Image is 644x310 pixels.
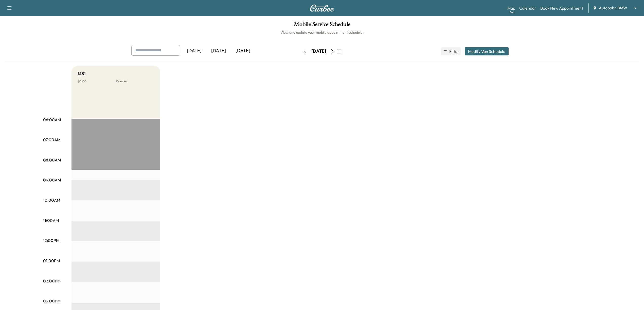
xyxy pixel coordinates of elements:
[5,30,639,35] h6: View and update your mobile appointment schedule.
[449,48,458,54] span: Filter
[231,45,255,57] div: [DATE]
[43,117,61,123] p: 06:00AM
[206,45,231,57] div: [DATE]
[510,10,515,14] div: Beta
[43,258,60,264] p: 01:00PM
[43,137,60,143] p: 07:00AM
[540,5,583,11] a: Book New Appointment
[310,5,334,12] img: Curbee Logo
[43,197,60,203] p: 10:00AM
[43,217,59,223] p: 11:00AM
[43,298,61,304] p: 03:00PM
[116,79,154,83] p: Revenue
[43,177,61,183] p: 09:00AM
[78,79,116,83] p: $ 0.00
[43,157,61,163] p: 08:00AM
[182,45,206,57] div: [DATE]
[43,237,59,243] p: 12:00PM
[465,47,509,55] button: Modify Van Schedule
[5,21,639,30] h1: Mobile Service Schedule
[78,70,86,77] h5: MS1
[311,48,326,54] div: [DATE]
[507,5,515,11] a: MapBeta
[43,278,61,284] p: 02:00PM
[519,5,536,11] a: Calendar
[599,5,627,11] span: Autobahn BMW
[441,47,461,55] button: Filter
